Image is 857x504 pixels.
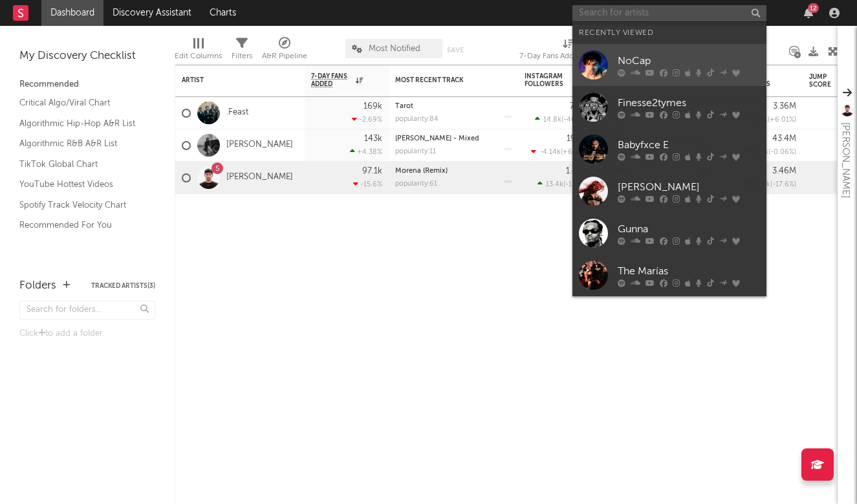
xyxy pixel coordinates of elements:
div: Luther - Mixed [395,135,512,142]
span: -15.4 % [565,181,587,188]
div: A&R Pipeline [262,32,307,70]
a: Recommended For You [19,218,142,232]
div: Artist [182,76,279,84]
div: popularity: 84 [395,116,439,123]
a: Morena (Remix) [395,168,448,175]
a: [PERSON_NAME] [226,140,293,151]
a: Algorithmic Hip-Hop A&R List [19,116,142,131]
span: +6.01 % [770,116,794,124]
span: -17.6 % [772,181,794,188]
div: A&R Pipeline [262,49,307,64]
div: 19.5M [567,135,589,143]
div: 3.46M [772,167,796,175]
div: 7-Day Fans Added (7-Day Fans Added) [519,49,616,64]
div: Morena (Remix) [395,168,512,175]
span: Most Notified [369,45,420,53]
div: 704k [570,102,589,111]
span: -46.4 % [563,116,587,124]
a: [PERSON_NAME] - Mixed [395,135,479,142]
span: 13.4k [546,181,563,188]
div: 3.36M [773,102,796,111]
div: -2.69 % [352,115,382,124]
div: Click to add a folder. [19,326,155,342]
span: 7-Day Fans Added [311,72,353,88]
div: ( ) [531,148,589,156]
span: +61.4 % [563,149,587,156]
input: Search for folders... [19,301,155,320]
div: My Discovery Checklist [19,49,155,64]
a: Algorithmic R&B A&R List [19,137,142,151]
span: 14.8k [543,116,561,124]
div: ( ) [744,148,796,156]
button: Tracked Artists(3) [91,283,155,289]
a: TikTok Global Chart [19,157,142,171]
div: Babyfxce E [618,137,760,153]
div: 97.1k [362,167,382,175]
input: Search for artists [572,5,766,21]
div: Tarot [395,103,512,110]
a: Babyfxce E [572,128,766,170]
div: Most Recent Track [395,76,492,84]
div: 43.4M [772,135,796,143]
button: Save [447,47,464,54]
a: .Feast [226,107,248,118]
div: ( ) [537,180,589,188]
div: -15.6 % [353,180,382,188]
div: 1.46M [566,167,589,175]
span: -4.14k [539,149,561,156]
span: -0.06 % [770,149,794,156]
div: Finesse2tymes [618,95,760,111]
div: The Marías [618,263,760,279]
a: [PERSON_NAME] [226,172,293,183]
div: Edit Columns [175,49,222,64]
div: ( ) [535,115,589,124]
div: 143k [364,135,382,143]
div: Jump Score [809,73,841,89]
a: Critical Algo/Viral Chart [19,96,142,110]
a: YouTube Hottest Videos [19,177,142,192]
div: 169k [363,102,382,111]
div: popularity: 11 [395,148,436,155]
a: Tarot [395,103,413,110]
div: NoCap [618,53,760,69]
div: 7-Day Fans Added (7-Day Fans Added) [519,32,616,70]
div: [PERSON_NAME] [618,179,760,195]
div: Recently Viewed [579,25,760,41]
div: Filters [232,49,252,64]
div: Filters [232,32,252,70]
div: Edit Columns [175,32,222,70]
a: [PERSON_NAME] [572,170,766,212]
a: Spotify Track Velocity Chart [19,198,142,212]
a: Gunna [572,212,766,254]
a: Finesse2tymes [572,86,766,128]
a: The Marías [572,254,766,296]
div: 12 [808,3,819,13]
div: ( ) [744,180,796,188]
a: NoCap [572,44,766,86]
div: +4.38 % [350,148,382,156]
div: Instagram Followers [525,72,570,88]
div: Folders [19,278,56,294]
div: Recommended [19,77,155,93]
div: Gunna [618,221,760,237]
div: [PERSON_NAME] [838,122,853,198]
div: ( ) [743,115,796,124]
button: 12 [804,8,813,18]
div: popularity: 61 [395,181,437,188]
